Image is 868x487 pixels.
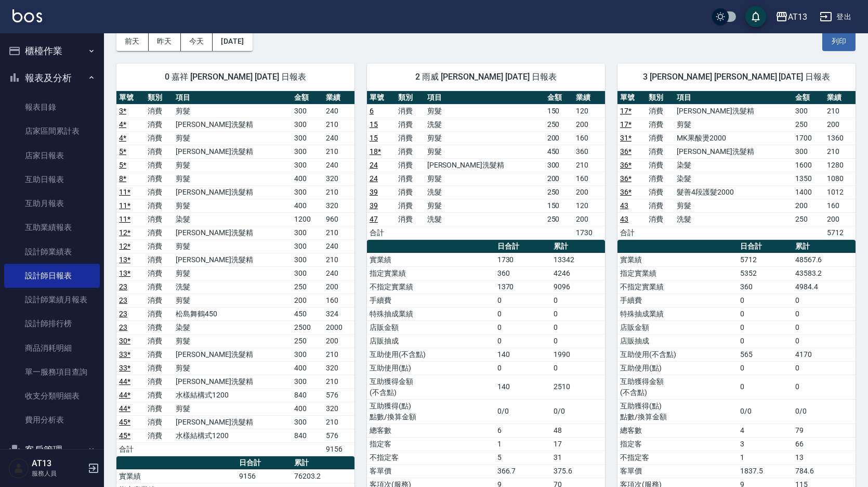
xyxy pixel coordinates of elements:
div: AT13 [788,10,807,23]
td: 210 [323,348,354,361]
td: 消費 [145,226,174,239]
td: 特殊抽成業績 [367,307,495,321]
a: 互助業績報表 [4,215,100,239]
a: 43 [620,201,628,210]
td: 140 [495,375,551,399]
td: 4984.4 [793,280,856,293]
td: 300 [292,253,323,266]
td: 250 [793,212,824,226]
td: [PERSON_NAME]洗髮精 [674,104,793,118]
td: 300 [292,118,323,131]
td: 210 [824,145,856,158]
a: 47 [370,215,378,223]
td: 300 [292,226,323,239]
td: 150 [545,104,573,118]
td: [PERSON_NAME]洗髮精 [173,253,292,266]
td: 2500 [292,321,323,334]
td: 0 [793,361,856,375]
td: 消費 [145,266,174,280]
td: 0 [495,361,551,375]
td: 200 [793,199,824,212]
td: 0 [738,293,793,307]
td: 0 [738,321,793,334]
td: [PERSON_NAME]洗髮精 [173,118,292,131]
td: 消費 [145,307,174,321]
td: 1730 [495,253,551,266]
a: 39 [370,188,378,196]
th: 類別 [396,91,424,105]
td: 消費 [145,172,174,185]
button: save [745,6,766,27]
td: [PERSON_NAME]洗髮精 [674,145,793,158]
td: 消費 [145,199,174,212]
td: 不指定實業績 [617,280,738,293]
button: 櫃檯作業 [4,37,100,65]
td: 400 [292,172,323,185]
table: a dense table [367,91,605,240]
td: 消費 [396,185,424,199]
td: 消費 [145,239,174,253]
th: 業績 [824,91,856,105]
td: 特殊抽成業績 [617,307,738,321]
a: 23 [119,296,127,304]
td: 0 [793,307,856,321]
span: 2 雨威 [PERSON_NAME] [DATE] 日報表 [379,72,593,82]
td: 消費 [145,253,174,266]
td: 消費 [646,158,675,172]
td: 剪髮 [173,334,292,348]
td: 240 [323,104,354,118]
td: 5352 [738,266,793,280]
button: 登出 [816,7,856,27]
td: 160 [824,199,856,212]
td: 店販抽成 [367,334,495,348]
td: 實業績 [367,253,495,266]
td: 240 [323,266,354,280]
td: 200 [545,131,573,145]
a: 43 [620,215,628,223]
td: [PERSON_NAME]洗髮精 [425,158,545,172]
td: 1280 [824,158,856,172]
a: 23 [119,310,127,318]
td: 互助獲得金額 (不含點) [367,375,495,399]
a: 費用分析表 [4,408,100,432]
td: 消費 [145,118,174,131]
td: 0 [495,307,551,321]
td: 120 [573,199,605,212]
td: 240 [323,131,354,145]
td: [PERSON_NAME]洗髮精 [173,226,292,239]
td: 300 [292,158,323,172]
td: 消費 [646,212,675,226]
td: 5712 [738,253,793,266]
td: 300 [292,104,323,118]
td: 250 [292,334,323,348]
td: 染髮 [674,172,793,185]
td: 320 [323,172,354,185]
td: 剪髮 [674,199,793,212]
td: 剪髮 [173,131,292,145]
td: 160 [573,172,605,185]
td: 210 [573,158,605,172]
td: 消費 [646,104,675,118]
td: 400 [292,361,323,375]
a: 6 [370,107,374,115]
a: 23 [119,283,127,291]
td: 0 [738,361,793,375]
td: 1600 [793,158,824,172]
td: 210 [323,185,354,199]
td: 1400 [793,185,824,199]
td: 300 [292,185,323,199]
td: 1012 [824,185,856,199]
a: 互助月報表 [4,191,100,215]
td: 剪髮 [425,145,545,158]
td: 洗髮 [425,212,545,226]
td: 210 [323,253,354,266]
td: 洗髮 [674,212,793,226]
a: 設計師業績表 [4,240,100,264]
td: 0/0 [551,399,605,424]
td: 4170 [793,348,856,361]
td: 消費 [145,185,174,199]
td: 消費 [145,334,174,348]
td: 360 [738,280,793,293]
td: 消費 [145,212,174,226]
td: 0 [495,334,551,348]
